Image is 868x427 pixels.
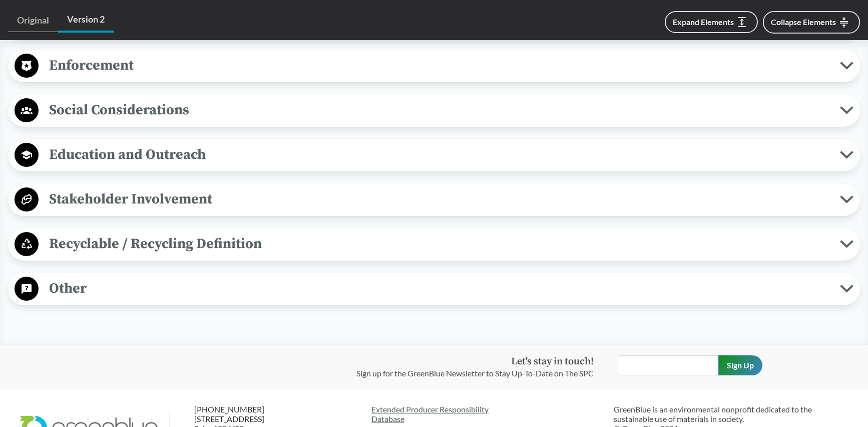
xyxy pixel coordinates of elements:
[763,11,860,34] button: Collapse Elements
[511,355,594,368] strong: Let's stay in touch!
[12,98,856,123] button: Social Considerations
[665,11,758,33] button: Expand Elements
[12,53,856,79] button: Enforcement
[12,187,856,212] button: Stakeholder Involvement
[39,233,840,255] span: Recyclable / Recycling Definition
[12,142,856,168] button: Education and Outreach
[12,232,856,257] button: Recyclable / Recycling Definition
[356,367,594,379] p: Sign up for the GreenBlue Newsletter to Stay Up-To-Date on The SPC
[8,9,58,32] a: Original
[371,404,606,423] a: Extended Producer ResponsibilityDatabase
[39,54,840,77] span: Enforcement
[39,99,840,121] span: Social Considerations
[39,188,840,210] span: Stakeholder Involvement
[39,277,840,300] span: Other
[58,8,114,33] a: Version 2
[12,276,856,302] button: Other
[39,143,840,166] span: Education and Outreach
[718,355,762,375] input: Sign Up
